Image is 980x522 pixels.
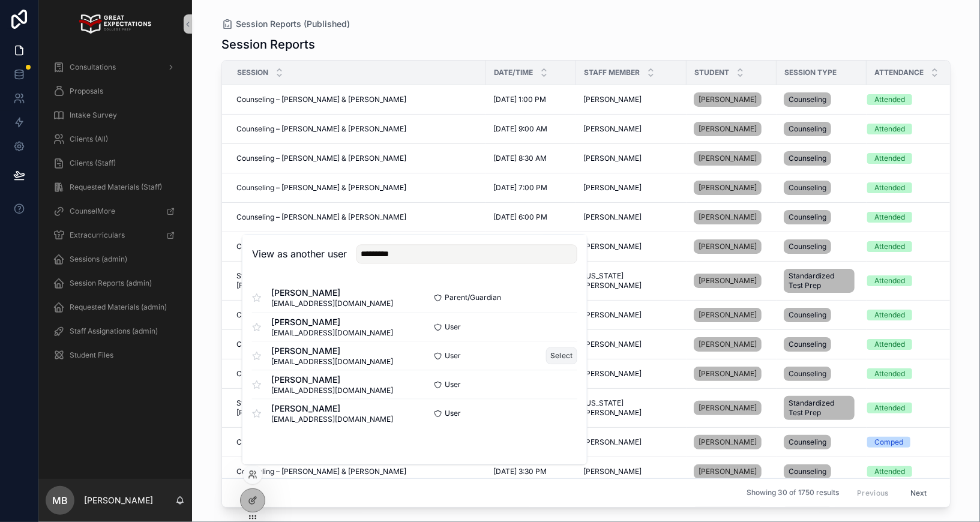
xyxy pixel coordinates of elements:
div: Attended [874,339,905,350]
span: Attendance [874,68,924,77]
a: Counseling – [PERSON_NAME] & [PERSON_NAME] [236,124,479,134]
a: Counseling [784,237,859,256]
a: [PERSON_NAME] [694,398,769,418]
a: Counseling – [PERSON_NAME] & [PERSON_NAME] [236,467,479,476]
a: Attended [867,241,951,252]
a: Counseling – [PERSON_NAME] & [PERSON_NAME] [236,310,479,320]
span: [PERSON_NAME] [271,374,393,386]
a: Standardized Test Prep [784,394,859,422]
a: [PERSON_NAME] [583,437,679,447]
a: Attended [867,182,951,193]
a: [PERSON_NAME] [694,119,769,139]
a: [PERSON_NAME] [694,335,769,354]
div: Attended [874,275,905,286]
a: Counseling – [PERSON_NAME] & [PERSON_NAME] [236,154,479,163]
span: Counseling – [PERSON_NAME] & [PERSON_NAME] [236,154,406,163]
span: [PERSON_NAME] [699,212,757,222]
span: [PERSON_NAME] [699,467,757,476]
span: [EMAIL_ADDRESS][DOMAIN_NAME] [271,415,393,424]
span: Counseling [789,212,826,222]
span: User [445,322,461,332]
div: Attended [874,212,905,223]
span: [PERSON_NAME] [583,95,642,104]
span: Counseling [789,124,826,134]
button: Next [902,484,936,502]
span: [EMAIL_ADDRESS][DOMAIN_NAME] [271,299,393,308]
span: User [445,380,461,389]
a: Attended [867,275,951,286]
span: Counseling – [PERSON_NAME] & [PERSON_NAME] [236,212,406,222]
span: [PERSON_NAME] [583,183,642,193]
a: [PERSON_NAME] [694,337,762,352]
a: [PERSON_NAME] [583,340,679,349]
span: Student Files [70,350,113,360]
span: [PERSON_NAME] [583,437,642,447]
span: [PERSON_NAME] [699,369,757,379]
span: [PERSON_NAME] [699,403,757,413]
span: MB [52,493,68,508]
a: Proposals [46,80,185,102]
a: Counseling – [PERSON_NAME] & [PERSON_NAME] [236,95,479,104]
a: [PERSON_NAME] [694,271,769,290]
a: [PERSON_NAME] [583,124,679,134]
a: Student Files [46,344,185,366]
span: [PERSON_NAME] [583,467,642,476]
div: Comped [874,437,903,448]
span: Counseling [789,95,826,104]
a: [DATE] 9:00 AM [493,124,569,134]
span: [PERSON_NAME] [583,242,642,251]
a: Counseling – [PERSON_NAME] & [PERSON_NAME] [236,183,479,193]
a: CounselMore [46,200,185,222]
h2: View as another user [252,247,347,261]
a: [PERSON_NAME] [583,183,679,193]
a: [DATE] 8:30 AM [493,154,569,163]
a: [US_STATE][PERSON_NAME] [583,271,679,290]
span: Sessions (admin) [70,254,127,264]
span: User [445,409,461,418]
a: [PERSON_NAME] [694,210,762,224]
img: App logo [79,14,151,34]
span: [PERSON_NAME] [271,287,393,299]
span: Intake Survey [70,110,117,120]
a: Counseling [784,149,859,168]
span: Counseling – [PERSON_NAME] & [PERSON_NAME] [236,310,406,320]
a: [PERSON_NAME] [694,181,762,195]
span: [PERSON_NAME] [271,316,393,328]
a: [PERSON_NAME] [583,242,679,251]
a: [PERSON_NAME] [694,401,762,415]
span: Standardized Test Prep – [US_STATE][PERSON_NAME] & [PERSON_NAME] [236,398,479,418]
a: Counseling [784,208,859,227]
span: CounselMore [70,206,115,216]
a: [PERSON_NAME] [583,212,679,222]
span: Date/Time [494,68,533,77]
span: Counseling [789,310,826,320]
span: [DATE] 1:00 PM [493,95,546,104]
div: Attended [874,241,905,252]
span: Showing 30 of 1750 results [747,488,839,498]
span: [PERSON_NAME] [583,340,642,349]
a: [PERSON_NAME] [583,95,679,104]
span: [EMAIL_ADDRESS][DOMAIN_NAME] [271,386,393,395]
span: Counseling – [PERSON_NAME] & [PERSON_NAME] [236,340,406,349]
a: Clients (All) [46,128,185,150]
span: Proposals [70,86,103,96]
span: [PERSON_NAME] [583,369,642,379]
div: Attended [874,466,905,477]
span: Staff Member [584,68,640,77]
span: Counseling – [PERSON_NAME] & [PERSON_NAME] [236,95,406,104]
span: Standardized Test Prep [789,398,850,418]
span: [EMAIL_ADDRESS][DOMAIN_NAME] [271,328,393,338]
span: Counseling [789,467,826,476]
a: Counseling [784,178,859,197]
a: Counseling – [PERSON_NAME] & [PERSON_NAME] [236,369,479,379]
span: User [445,351,461,361]
a: Counseling – [PERSON_NAME] & [PERSON_NAME] [236,340,479,349]
a: Session Reports (admin) [46,272,185,294]
a: Extracurriculars [46,224,185,246]
a: [DATE] 7:00 PM [493,183,569,193]
span: [PERSON_NAME] [271,345,393,357]
a: [PERSON_NAME] [694,367,762,381]
span: Session Reports (admin) [70,278,152,288]
span: [PERSON_NAME] [583,124,642,134]
a: Intake Survey [46,104,185,126]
